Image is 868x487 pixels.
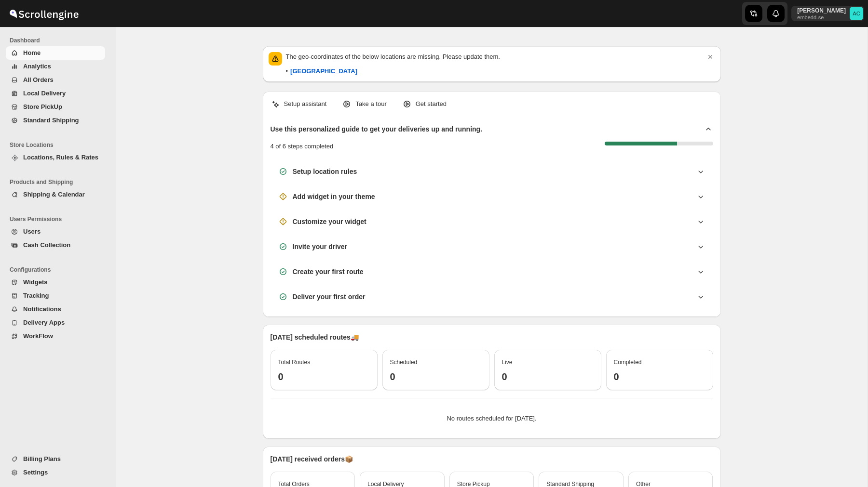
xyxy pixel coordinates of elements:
[8,1,80,26] img: ScrollEngine
[502,371,594,382] h3: 0
[853,11,860,16] text: AC
[6,289,105,303] button: Tracking
[6,276,105,289] button: Widgets
[286,52,705,62] p: The geo-coordinates of the below locations are missing. Please update them.
[293,167,357,176] h3: Setup location rules
[355,99,386,109] p: Take a tour
[10,266,109,274] span: Configurations
[293,192,375,201] h3: Add widget in your theme
[6,452,105,466] button: Billing Plans
[271,124,483,134] h2: Use this personalized guide to get your deliveries up and running.
[23,63,51,70] span: Analytics
[23,469,48,476] span: Settings
[23,76,54,83] span: All Orders
[23,228,41,235] span: Users
[704,50,717,64] button: Dismiss notification
[791,6,864,21] button: User menu
[286,66,357,76] div: •
[6,151,105,164] button: Locations, Rules & Rates
[614,371,705,382] h3: 0
[6,303,105,316] button: Notifications
[6,466,105,479] button: Settings
[797,7,846,14] p: [PERSON_NAME]
[23,455,61,462] span: Billing Plans
[6,238,105,252] button: Cash Collection
[23,278,47,286] span: Widgets
[23,241,70,249] span: Cash Collection
[614,359,642,366] span: Completed
[293,242,348,251] h3: Invite your driver
[6,316,105,329] button: Delivery Apps
[293,217,366,226] h3: Customize your widget
[6,188,105,201] button: Shipping & Calendar
[23,319,65,326] span: Delivery Apps
[23,332,53,340] span: WorkFlow
[6,46,105,60] button: Home
[10,37,109,44] span: Dashboard
[6,225,105,238] button: Users
[10,178,109,186] span: Products and Shipping
[23,103,62,110] span: Store PickUp
[10,141,109,149] span: Store Locations
[797,14,846,20] p: embedd-se
[23,292,49,299] span: Tracking
[23,90,66,97] span: Local Delivery
[271,454,713,464] p: [DATE] received orders 📦
[285,64,363,79] button: [GEOGRAPHIC_DATA]
[271,142,334,151] p: 4 of 6 steps completed
[6,73,105,87] button: All Orders
[23,117,79,124] span: Standard Shipping
[6,329,105,343] button: WorkFlow
[416,99,447,109] p: Get started
[390,371,482,382] h3: 0
[271,332,713,342] p: [DATE] scheduled routes 🚚
[290,67,357,75] b: [GEOGRAPHIC_DATA]
[278,359,311,366] span: Total Routes
[293,267,364,276] h3: Create your first route
[284,99,327,109] p: Setup assistant
[23,49,41,56] span: Home
[23,305,61,313] span: Notifications
[502,359,513,366] span: Live
[23,154,98,161] span: Locations, Rules & Rates
[293,292,366,302] h3: Deliver your first order
[6,60,105,73] button: Analytics
[278,371,370,382] h3: 0
[23,191,85,198] span: Shipping & Calendar
[10,215,109,223] span: Users Permissions
[850,7,863,20] span: Abhishek Chowdhury
[390,359,418,366] span: Scheduled
[278,414,705,423] p: No routes scheduled for [DATE].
